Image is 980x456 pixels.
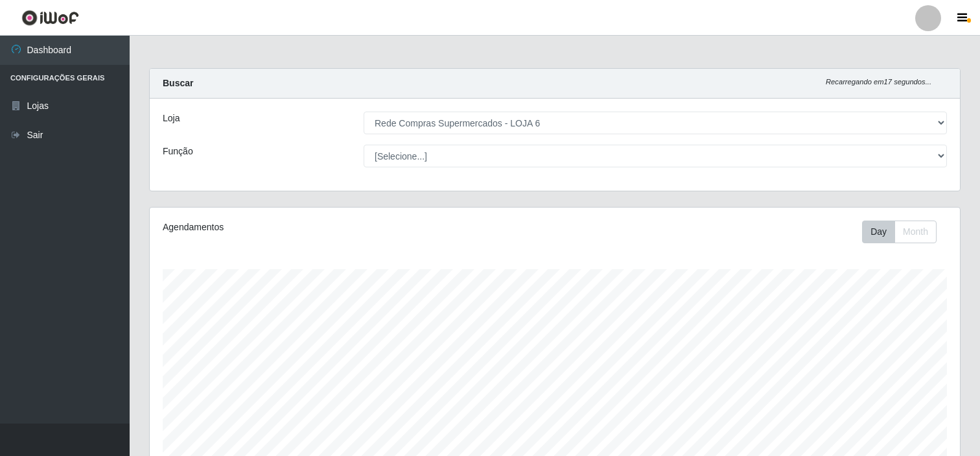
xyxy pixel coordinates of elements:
strong: Buscar [163,78,193,88]
label: Função [163,145,193,158]
label: Loja [163,112,180,125]
div: Toolbar with button groups [862,221,947,243]
img: CoreUI Logo [21,10,79,26]
div: Agendamentos [163,221,478,234]
button: Month [894,221,937,243]
button: Day [862,221,895,243]
i: Recarregando em 17 segundos... [826,78,931,86]
div: First group [862,221,937,243]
